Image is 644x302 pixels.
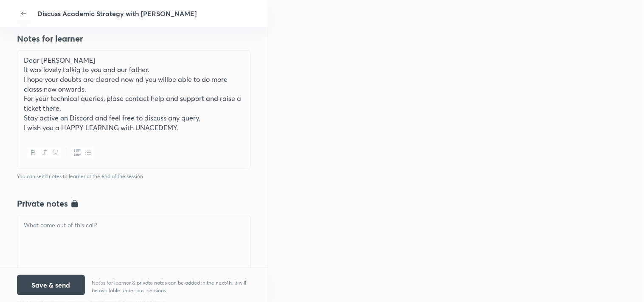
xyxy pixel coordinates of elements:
[24,75,244,94] p: I hope your doubts are cleared now nd you willbe able to do more classs now onwards.
[33,7,56,14] span: Support
[37,8,197,19] p: Discuss Academic Strategy with [PERSON_NAME]
[92,279,251,294] p: Notes for learner & private notes can be added in the next 4h . It will be available under past s...
[17,32,83,45] h4: Notes for learner
[17,197,68,210] h4: Private notes
[17,275,85,295] button: Save & send
[24,123,244,133] p: I wish you a HAPPY LEARNING with UNACEDEMY.
[24,113,244,123] p: Stay active on Discord and feel free to discuss any query.
[17,169,251,180] h6: You can send notes to learner at the end of the session
[24,65,244,75] p: It was lovely talkig to you and our father.
[24,94,244,113] p: For your technical queries, plase contact help and support and raise a ticket there.
[24,56,244,65] p: Dear [PERSON_NAME]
